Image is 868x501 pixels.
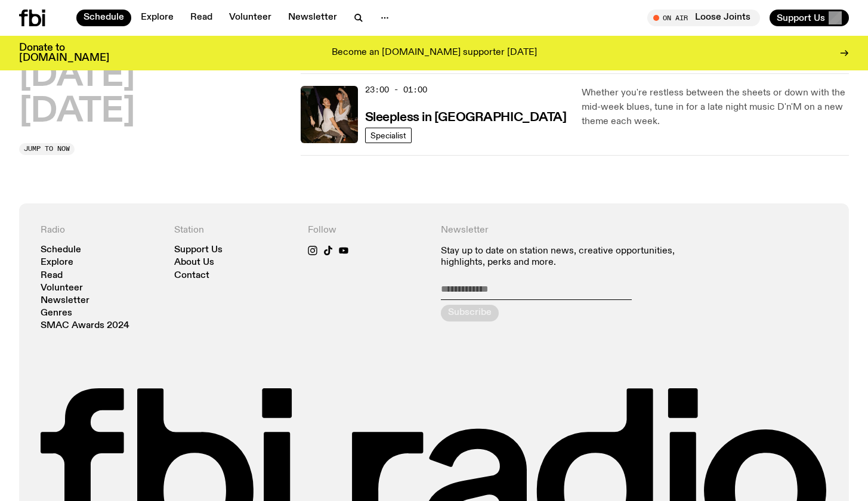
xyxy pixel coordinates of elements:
p: Stay up to date on station news, creative opportunities, highlights, perks and more. [441,246,694,268]
button: Jump to now [19,143,75,155]
h4: Newsletter [441,225,694,236]
a: Volunteer [41,284,83,293]
p: Become an [DOMAIN_NAME] supporter [DATE] [332,48,537,58]
h3: Sleepless in [GEOGRAPHIC_DATA] [365,112,567,124]
a: Sleepless in [GEOGRAPHIC_DATA] [365,109,567,124]
h4: Follow [308,225,427,236]
a: About Us [174,258,214,267]
img: Marcus Whale is on the left, bent to his knees and arching back with a gleeful look his face He i... [301,86,358,143]
a: Explore [41,258,73,267]
a: Schedule [41,246,81,255]
button: Subscribe [441,305,499,321]
a: Read [183,10,220,26]
a: Support Us [174,246,223,255]
a: SMAC Awards 2024 [41,321,129,330]
a: Newsletter [281,10,344,26]
span: Specialist [370,131,406,140]
a: Contact [174,271,209,280]
a: Specialist [365,128,412,143]
span: Jump to now [24,146,70,152]
button: Support Us [770,10,849,26]
a: Explore [134,10,181,26]
button: On AirLoose Joints [647,10,760,26]
h4: Station [174,225,294,236]
p: Whether you're restless between the sheets or down with the mid-week blues, tune in for a late ni... [582,86,849,129]
a: Genres [41,309,72,318]
span: Support Us [777,13,825,23]
a: Read [41,271,63,280]
a: Volunteer [222,10,279,26]
h3: Donate to [DOMAIN_NAME] [19,43,109,63]
button: [DATE] [19,95,135,129]
button: [DATE] [19,60,135,93]
span: 23:00 - 01:00 [365,84,427,95]
a: Newsletter [41,296,89,305]
h4: Radio [41,225,160,236]
a: Schedule [76,10,131,26]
